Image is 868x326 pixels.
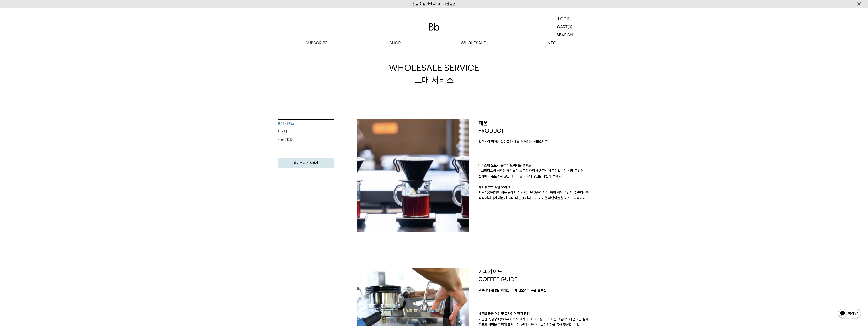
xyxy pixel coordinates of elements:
p: SEARCH [556,31,573,39]
p: WHOLESALE [434,39,512,47]
p: 방문을 통한 머신 및 그라인더 환경 점검 [478,311,591,316]
p: 빈브라더스의 커피는 테이스팅 노트의 향미가 온전하게 구현됩니다. 생두 구성의 변화에도 흔들리지 않는 테이스팅 노트의 구현을 경험해 보세요. [478,168,591,179]
p: 테이스팅 노트가 온전히 느껴지는 블렌드 [478,163,591,168]
a: CART (0) [539,23,591,31]
img: 로고 [429,23,440,31]
p: INFO [512,39,591,47]
a: 신규 회원 가입 시 3,000원 할인 [413,2,456,6]
p: (0) [568,23,572,31]
a: LOGIN [539,15,591,23]
a: 커피 기자재 [278,136,334,144]
img: 카카오톡 채널 1:1 채팅 버튼 [838,308,861,319]
p: 희소성 있는 싱글 오리진 [478,184,591,190]
a: 도매 서비스 [278,120,334,128]
p: LOGIN [558,15,571,23]
span: WHOLESALE SERVICE [389,62,479,74]
a: SHOP [356,39,434,47]
p: 매월 100여개의 샘플 중에서 선택되는 단 3종의 커피. 해외 생두 수입사, 수출회사와 직접 거래하기 때문에, 국내 다른 곳에서 보기 어려운 라인업들을 갖추고 있습니다. [478,190,591,201]
p: CART [557,23,568,31]
p: 제품 PRODUCT [478,119,591,135]
p: 일관성이 뛰어난 블렌드와 매월 변경되는 싱글오리진 [478,139,591,145]
p: 고객사의 환경을 이해한, 커피 전문가의 추출 솔루션 [478,287,591,293]
div: 도매 서비스 [389,62,479,86]
a: 컨설팅 [278,128,334,136]
a: 테이스팅 신청하기 [278,158,334,168]
p: 커피가이드 COFFEE GUIDE [478,268,591,283]
a: SUBSCRIBE [278,39,356,47]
